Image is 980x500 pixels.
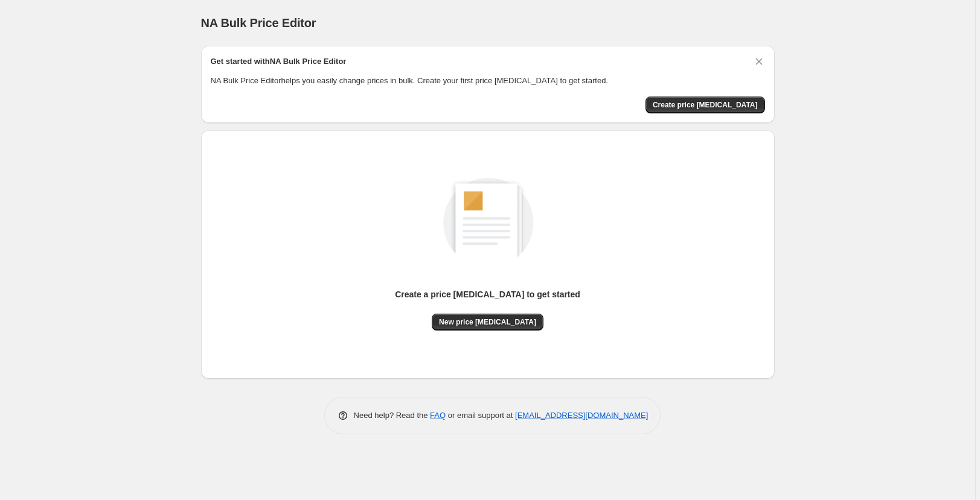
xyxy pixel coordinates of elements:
button: Dismiss card [753,55,765,68]
a: FAQ [430,411,446,420]
span: NA Bulk Price Editor [201,16,316,30]
span: New price [MEDICAL_DATA] [439,317,536,327]
button: New price [MEDICAL_DATA] [432,314,543,331]
p: Create a price [MEDICAL_DATA] to get started [395,288,580,300]
button: Create price change job [645,97,765,113]
span: Need help? Read the [354,411,431,420]
span: Create price [MEDICAL_DATA] [653,100,758,110]
span: or email support at [446,411,515,420]
a: [EMAIL_ADDRESS][DOMAIN_NAME] [515,411,648,420]
p: NA Bulk Price Editor helps you easily change prices in bulk. Create your first price [MEDICAL_DAT... [211,75,765,87]
h2: Get started with NA Bulk Price Editor [211,55,347,68]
